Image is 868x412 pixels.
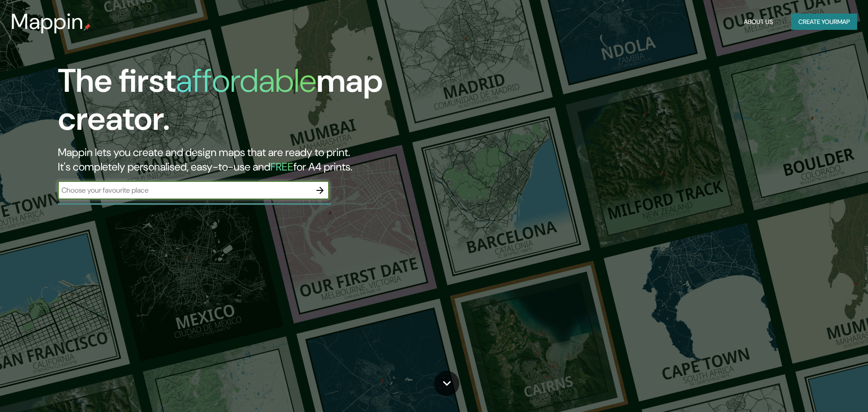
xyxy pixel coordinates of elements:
h3: Mappin [11,9,84,34]
button: About Us [740,14,777,30]
button: Create yourmap [791,14,857,30]
h2: Mappin lets you create and design maps that are ready to print. It's completely personalised, eas... [58,145,492,174]
h1: affordable [176,60,316,102]
h5: FREE [270,160,293,174]
h1: The first map creator. [58,62,492,145]
img: mappin-pin [84,24,91,31]
input: Choose your favourite place [58,185,311,195]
